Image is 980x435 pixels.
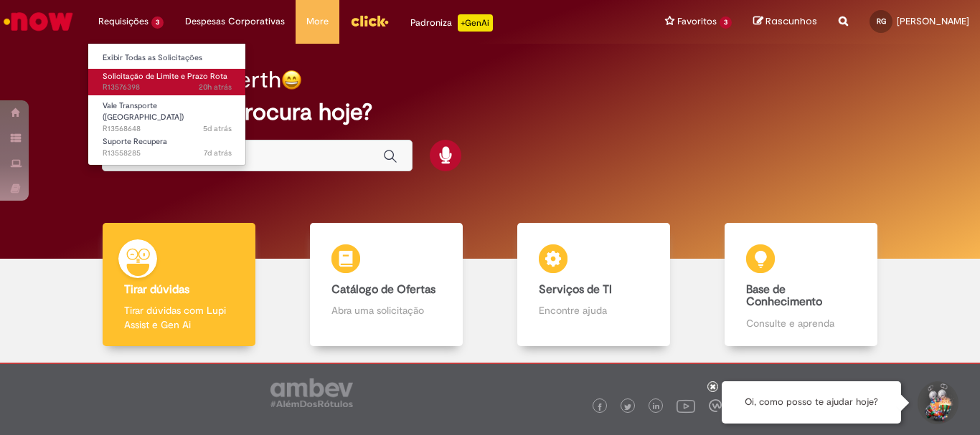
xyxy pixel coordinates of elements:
img: logo_footer_youtube.png [677,396,695,415]
span: 20h atrás [199,82,232,92]
b: Tirar dúvidas [124,282,189,297]
a: Aberto R13568648 : Vale Transporte (VT) [88,98,246,129]
span: More [306,14,329,29]
span: Solicitação de Limite e Prazo Rota [103,71,227,82]
a: Exibir Todas as Solicitações [88,50,246,66]
img: logo_footer_workplace.png [709,399,722,412]
b: Base de Conhecimento [746,282,822,310]
a: Tirar dúvidas Tirar dúvidas com Lupi Assist e Gen Ai [75,223,283,347]
span: Requisições [98,14,149,29]
span: R13558285 [103,148,232,159]
span: Rascunhos [765,14,817,28]
span: R13568648 [103,123,232,135]
div: Padroniza [410,14,493,32]
a: Aberto R13558285 : Suporte Recupera [88,134,246,161]
img: logo_footer_facebook.png [596,403,603,411]
img: click_logo_yellow_360x200.png [350,10,389,32]
b: Serviços de TI [539,282,612,297]
img: logo_footer_linkedin.png [653,403,660,411]
a: Catálogo de Ofertas Abra uma solicitação [283,223,490,347]
img: ServiceNow [1,7,75,36]
img: logo_footer_twitter.png [624,403,631,411]
a: Serviços de TI Encontre ajuda [490,223,697,347]
span: Favoritos [677,14,717,29]
span: 3 [151,16,164,29]
img: happy-face.png [281,70,302,90]
p: Encontre ajuda [539,303,648,317]
a: Base de Conhecimento Consulte e aprenda [697,223,905,347]
span: 5d atrás [203,123,232,134]
p: Consulte e aprenda [746,316,855,330]
span: R13576398 [103,82,232,93]
span: Suporte Recupera [103,136,167,147]
time: 25/09/2025 19:57:16 [203,123,232,134]
a: Rascunhos [753,15,817,29]
img: logo_footer_ambev_rotulo_gray.png [270,378,353,407]
b: Catálogo de Ofertas [331,282,435,297]
time: 23/09/2025 10:51:56 [204,148,232,158]
p: Tirar dúvidas com Lupi Assist e Gen Ai [124,303,233,332]
button: Iniciar Conversa de Suporte [915,381,958,424]
ul: Requisições [88,43,246,166]
span: [PERSON_NAME] [897,15,969,27]
span: Despesas Corporativas [185,14,285,29]
p: Abra uma solicitação [331,303,440,317]
h2: O que você procura hoje? [102,100,878,125]
span: Vale Transporte ([GEOGRAPHIC_DATA]) [103,100,184,123]
span: 3 [720,16,732,29]
span: 7d atrás [204,148,232,158]
span: RG [877,16,886,26]
p: +GenAi [458,14,493,32]
div: Oi, como posso te ajudar hoje? [722,381,901,424]
a: Aberto R13576398 : Solicitação de Limite e Prazo Rota [88,69,246,95]
time: 29/09/2025 11:58:48 [199,82,232,92]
